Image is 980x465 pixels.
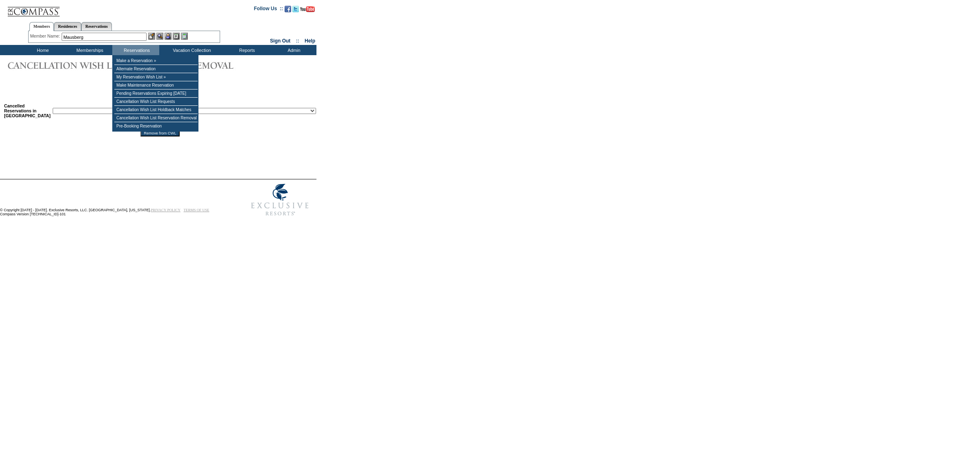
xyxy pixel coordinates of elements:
[285,8,291,13] a: Become our fan on Facebook
[254,5,283,15] td: Follow Us ::
[223,45,269,55] td: Reports
[296,38,299,44] span: ::
[114,122,198,130] td: Pre-Booking Reservation
[114,106,198,114] td: Cancellation Wish List Holdback Matches
[114,89,198,98] td: Pending Reservations Expiring [DATE]
[292,8,299,13] a: Follow us on Twitter
[151,208,180,212] a: PRIVACY POLICY
[300,8,315,13] a: Subscribe to our YouTube Channel
[148,33,155,40] img: b_edit.gif
[181,33,188,40] img: b_calculator.gif
[300,6,315,12] img: Subscribe to our YouTube Channel
[114,114,198,122] td: Cancellation Wish List Reservation Removal
[156,33,163,40] img: View
[18,45,65,55] td: Home
[243,179,316,220] img: Exclusive Resorts
[285,6,291,12] img: Become our fan on Facebook
[114,73,198,81] td: My Reservation Wish List »
[159,45,223,55] td: Vacation Collection
[29,22,54,31] a: Members
[292,6,299,12] img: Follow us on Twitter
[184,208,209,212] a: TERMS OF USE
[81,22,112,31] a: Reservations
[112,45,159,55] td: Reservations
[4,103,51,118] b: Cancelled Reservations in [GEOGRAPHIC_DATA]
[114,65,198,73] td: Alternate Reservation
[140,130,179,136] input: Remove from CWL
[305,38,315,44] a: Help
[114,98,198,106] td: Cancellation Wish List Requests
[173,33,180,40] img: Reservations
[4,57,249,74] img: Cancellation Wish List Reservation Removal
[165,33,171,40] img: Impersonate
[30,33,62,40] div: Member Name:
[114,81,198,89] td: Make Maintenance Reservation
[54,22,81,31] a: Residences
[114,57,198,65] td: Make a Reservation »
[269,45,316,55] td: Admin
[270,38,290,44] a: Sign Out
[65,45,112,55] td: Memberships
